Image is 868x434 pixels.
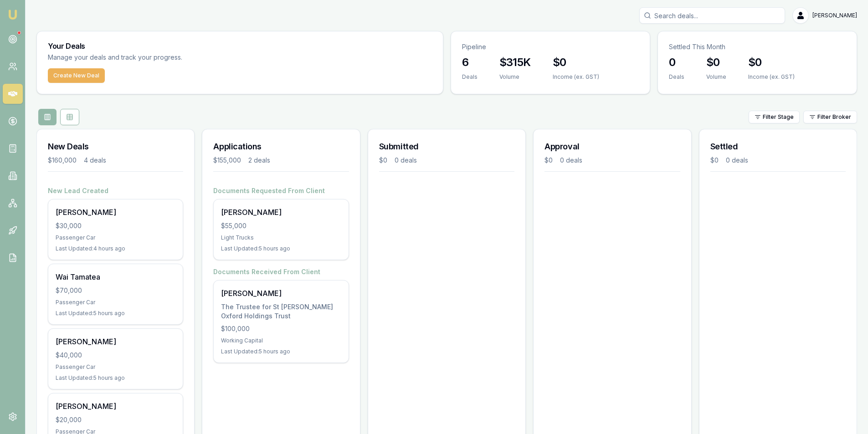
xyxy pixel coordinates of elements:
div: $0 [710,156,719,165]
div: Working Capital [221,337,341,344]
div: Income (ex. GST) [553,73,599,81]
div: 0 deals [560,156,582,165]
div: $30,000 [56,221,175,230]
p: Settled This Month [669,42,846,51]
h3: Submitted [379,140,514,153]
div: Wai Tamatea [56,271,175,282]
div: Volume [499,73,531,81]
div: Last Updated: 5 hours ago [56,374,175,382]
div: 2 deals [248,156,270,165]
div: [PERSON_NAME] [221,288,341,299]
div: [PERSON_NAME] [221,207,341,218]
h3: Approval [544,140,680,153]
h3: 0 [669,55,684,70]
p: Manage your deals and track your progress. [48,52,281,63]
div: $0 [544,156,553,165]
div: $40,000 [56,351,175,360]
span: Filter Broker [817,113,851,121]
div: The Trustee for St [PERSON_NAME] Oxford Holdings Trust [221,302,341,321]
p: Pipeline [462,42,639,51]
div: Deals [669,73,684,81]
h3: $315K [499,55,531,70]
img: emu-icon-u.png [7,9,18,20]
h3: Your Deals [48,42,432,50]
div: $100,000 [221,324,341,333]
div: 0 deals [395,156,417,165]
div: Passenger Car [56,234,175,241]
h3: 6 [462,55,478,70]
div: Income (ex. GST) [748,73,795,81]
div: 0 deals [726,156,748,165]
h4: Documents Received From Client [213,267,349,276]
span: [PERSON_NAME] [812,12,857,19]
h3: New Deals [48,140,183,153]
div: 4 deals [84,156,106,165]
button: Filter Stage [749,111,800,123]
div: $20,000 [56,415,175,424]
button: Create New Deal [48,68,105,83]
div: $70,000 [56,286,175,295]
h3: $0 [553,55,599,70]
div: $0 [379,156,387,165]
div: Last Updated: 5 hours ago [221,245,341,252]
div: Volume [706,73,726,81]
div: Passenger Car [56,299,175,306]
button: Filter Broker [803,111,857,123]
input: Search deals [639,7,785,24]
div: [PERSON_NAME] [56,401,175,412]
div: Passenger Car [56,363,175,371]
div: Light Trucks [221,234,341,241]
h3: $0 [748,55,795,70]
div: [PERSON_NAME] [56,207,175,218]
h4: Documents Requested From Client [213,186,349,195]
div: $155,000 [213,156,241,165]
div: [PERSON_NAME] [56,336,175,347]
div: Last Updated: 5 hours ago [56,310,175,317]
div: Deals [462,73,478,81]
div: Last Updated: 5 hours ago [221,348,341,355]
div: $160,000 [48,156,77,165]
span: Filter Stage [763,113,794,121]
div: $55,000 [221,221,341,230]
h3: $0 [706,55,726,70]
div: Last Updated: 4 hours ago [56,245,175,252]
h3: Settled [710,140,846,153]
h3: Applications [213,140,349,153]
h4: New Lead Created [48,186,183,195]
